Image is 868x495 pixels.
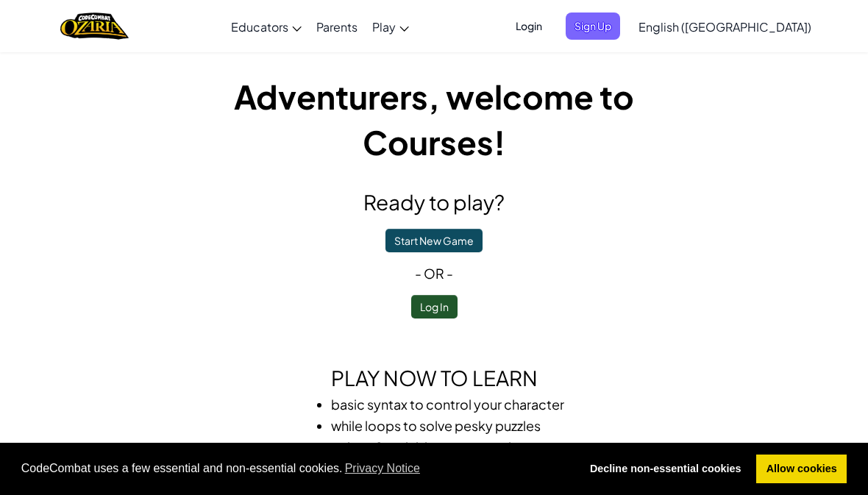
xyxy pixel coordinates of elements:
[507,13,551,40] button: Login
[21,457,569,480] span: CodeCombat uses a few essential and non-essential cookies.
[309,7,365,46] a: Parents
[169,187,699,218] h2: Ready to play?
[566,13,620,40] button: Sign Up
[444,265,453,282] span: -
[60,11,129,41] img: Home
[331,415,566,436] li: while loops to solve pesky puzzles
[411,295,458,318] button: Log In
[331,436,566,479] li: strings & variables to customize actions
[60,11,129,41] a: Ozaria by CodeCombat logo
[424,265,444,282] span: or
[415,265,424,282] span: -
[365,7,416,46] a: Play
[631,7,819,46] a: English ([GEOGRAPHIC_DATA])
[580,455,751,484] a: deny cookies
[385,229,483,252] button: Start New Game
[343,457,423,480] a: learn more about cookies
[169,74,699,165] h1: Adventurers, welcome to Courses!
[169,363,699,393] h2: Play now to learn
[224,7,309,46] a: Educators
[331,393,566,415] li: basic syntax to control your character
[638,19,811,35] span: English ([GEOGRAPHIC_DATA])
[372,19,396,35] span: Play
[756,455,847,484] a: allow cookies
[231,19,288,35] span: Educators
